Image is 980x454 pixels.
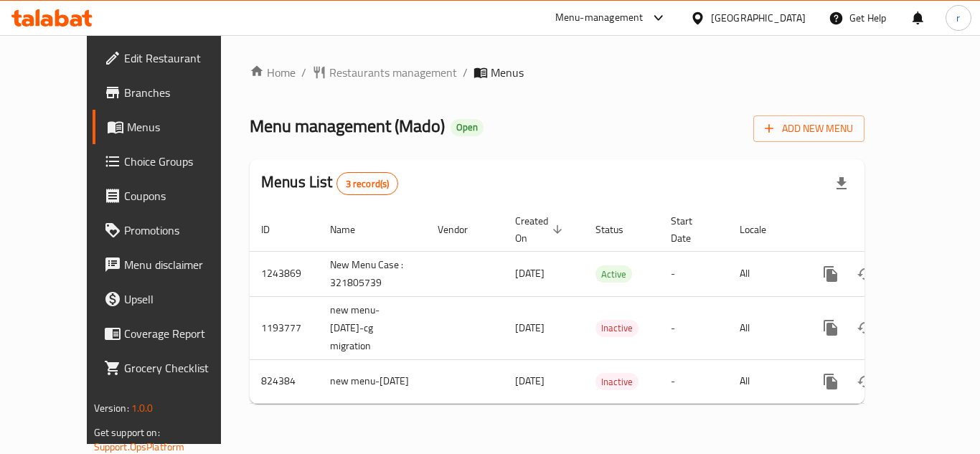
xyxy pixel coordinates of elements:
[93,316,250,351] a: Coverage Report
[131,399,154,417] span: 1.0.0
[250,110,445,142] span: Menu management ( Mado )
[250,296,319,359] td: 1193777
[753,115,864,142] button: Add New Menu
[124,153,239,170] span: Choice Groups
[93,75,250,110] a: Branches
[659,251,728,296] td: -
[250,208,963,404] table: enhanced table
[93,179,250,213] a: Coupons
[711,10,806,26] div: [GEOGRAPHIC_DATA]
[250,64,296,81] a: Home
[93,110,250,144] a: Menus
[312,64,457,81] a: Restaurants management
[463,64,468,81] li: /
[337,177,398,191] span: 3 record(s)
[94,399,129,417] span: Version:
[824,166,859,201] div: Export file
[765,120,853,138] span: Add New Menu
[515,212,567,247] span: Created On
[124,325,239,342] span: Coverage Report
[451,121,484,133] span: Open
[93,41,250,75] a: Edit Restaurant
[93,247,250,282] a: Menu disclaimer
[515,264,545,283] span: [DATE]
[728,251,802,296] td: All
[814,311,848,345] button: more
[848,257,882,291] button: Change Status
[956,10,960,26] span: r
[595,221,642,238] span: Status
[124,256,239,273] span: Menu disclaimer
[250,359,319,403] td: 824384
[814,364,848,399] button: more
[595,373,639,390] div: Inactive
[336,172,399,195] div: Total records count
[438,221,486,238] span: Vendor
[319,251,426,296] td: New Menu Case : 321805739
[124,359,239,377] span: Grocery Checklist
[319,296,426,359] td: new menu-[DATE]-cg migration
[595,374,639,390] span: Inactive
[671,212,711,247] span: Start Date
[515,318,545,337] span: [DATE]
[93,351,250,385] a: Grocery Checklist
[814,257,848,291] button: more
[93,213,250,247] a: Promotions
[595,266,632,283] span: Active
[848,364,882,399] button: Change Status
[595,320,639,336] span: Inactive
[659,296,728,359] td: -
[728,296,802,359] td: All
[261,221,288,238] span: ID
[124,290,239,308] span: Upsell
[124,222,239,239] span: Promotions
[93,282,250,316] a: Upsell
[740,221,785,238] span: Locale
[93,144,250,179] a: Choice Groups
[319,359,426,403] td: new menu-[DATE]
[261,171,398,195] h2: Menus List
[848,311,882,345] button: Change Status
[124,84,239,101] span: Branches
[802,208,963,252] th: Actions
[491,64,524,81] span: Menus
[555,9,644,27] div: Menu-management
[659,359,728,403] td: -
[124,187,239,204] span: Coupons
[595,320,639,337] div: Inactive
[124,49,239,67] span: Edit Restaurant
[515,372,545,390] span: [DATE]
[330,221,374,238] span: Name
[127,118,239,136] span: Menus
[94,423,160,442] span: Get support on:
[250,251,319,296] td: 1243869
[329,64,457,81] span: Restaurants management
[250,64,864,81] nav: breadcrumb
[301,64,306,81] li: /
[451,119,484,136] div: Open
[728,359,802,403] td: All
